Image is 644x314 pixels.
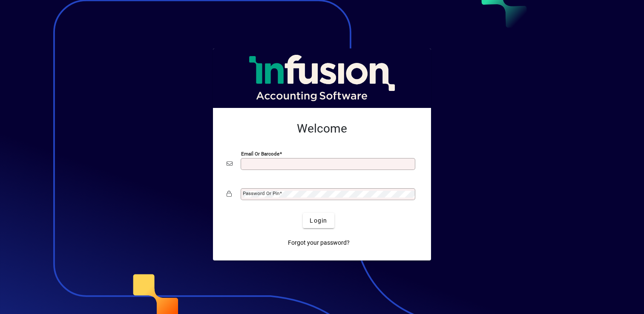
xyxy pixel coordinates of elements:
[241,151,279,157] mat-label: Email or Barcode
[243,190,279,196] mat-label: Password or Pin
[288,238,350,247] span: Forgot your password?
[227,122,417,136] h2: Welcome
[310,216,327,225] span: Login
[285,235,353,250] a: Forgot your password?
[303,213,334,228] button: Login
